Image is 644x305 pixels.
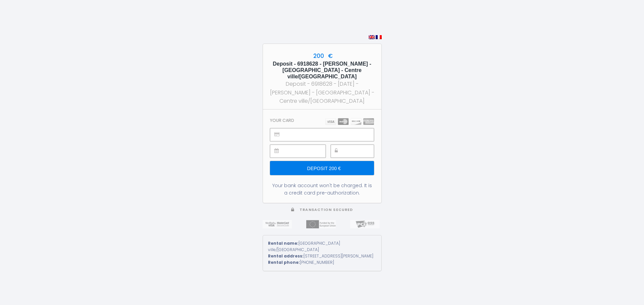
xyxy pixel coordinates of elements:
img: en.png [369,35,375,39]
h3: Your card [270,118,294,123]
strong: Rental phone: [268,259,300,265]
iframe: Secure payment input frame [285,145,325,157]
span: 200 € [312,52,333,60]
strong: Rental address: [268,253,304,259]
div: Your bank account won't be charged. It is a credit card pre-authorization. [270,182,374,197]
span: Transaction secured [300,207,353,212]
iframe: Secure payment input frame [285,129,373,141]
div: [STREET_ADDRESS][PERSON_NAME] [268,253,376,259]
div: [PHONE_NUMBER] [268,259,376,266]
h5: Deposit - 6918628 - [PERSON_NAME] - [GEOGRAPHIC_DATA] - Centre ville/[GEOGRAPHIC_DATA] [269,61,375,80]
img: carts.png [325,118,374,125]
strong: Rental name: [268,240,299,246]
img: fr.png [376,35,382,39]
input: Deposit 200 € [270,161,374,175]
iframe: Secure payment input frame [346,145,374,157]
div: [GEOGRAPHIC_DATA] ville/[GEOGRAPHIC_DATA] [268,240,376,253]
div: Deposit - 6918628 - [DATE] - [PERSON_NAME] - [GEOGRAPHIC_DATA] - Centre ville/[GEOGRAPHIC_DATA] [269,80,375,105]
